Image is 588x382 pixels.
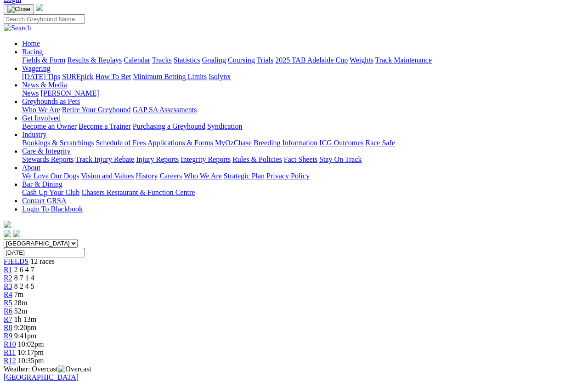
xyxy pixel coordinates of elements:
[17,348,44,356] span: 10:17pm
[124,56,150,64] a: Calendar
[22,180,62,188] a: Bar & Dining
[75,155,134,163] a: Track Injury Rebate
[319,155,362,163] a: Stay On Track
[14,332,37,340] span: 9:41pm
[22,81,67,89] a: News & Media
[4,348,16,356] a: R11
[96,139,146,147] a: Schedule of Fees
[22,106,60,114] a: Who We Are
[79,122,131,130] a: Become a Trainer
[133,73,207,80] a: Minimum Betting Limits
[22,122,77,130] a: Become an Owner
[22,139,94,147] a: Bookings & Scratchings
[4,332,12,340] a: R9
[22,139,584,147] div: Industry
[14,324,37,331] span: 9:20pm
[40,89,99,97] a: [PERSON_NAME]
[350,56,373,64] a: Weights
[22,172,79,180] a: We Love Our Dogs
[22,147,71,155] a: Care & Integrity
[4,24,31,32] img: Search
[4,324,12,331] a: R8
[4,299,12,307] a: R5
[22,73,584,81] div: Wagering
[14,307,27,315] span: 52m
[22,56,584,64] div: Racing
[4,307,12,315] a: R6
[174,56,200,64] a: Statistics
[254,139,317,147] a: Breeding Information
[4,315,12,323] span: R7
[4,4,34,14] button: Toggle navigation
[22,89,39,97] a: News
[22,97,80,105] a: Greyhounds as Pets
[22,56,65,64] a: Fields & Form
[232,155,282,163] a: Rules & Policies
[22,155,584,164] div: Care & Integrity
[18,357,44,365] span: 10:35pm
[4,266,12,274] a: R1
[275,56,348,64] a: 2025 TAB Adelaide Cup
[4,291,12,298] a: R4
[4,340,16,348] span: R10
[22,205,83,213] a: Login To Blackbook
[4,248,85,257] input: Select date
[228,56,255,64] a: Coursing
[62,73,93,80] a: SUREpick
[14,315,36,323] span: 1h 13m
[30,257,55,265] span: 12 races
[136,155,179,163] a: Injury Reports
[22,40,40,47] a: Home
[4,230,11,237] img: facebook.svg
[284,155,317,163] a: Fact Sheets
[22,122,584,131] div: Get Involved
[224,172,265,180] a: Strategic Plan
[4,373,79,381] a: [GEOGRAPHIC_DATA]
[152,56,172,64] a: Tracks
[22,197,66,205] a: Contact GRSA
[4,274,12,282] a: R2
[4,282,12,290] a: R3
[22,172,584,180] div: About
[147,139,213,147] a: Applications & Forms
[159,172,182,180] a: Careers
[22,114,61,122] a: Get Involved
[81,172,134,180] a: Vision and Values
[36,4,43,11] img: logo-grsa-white.png
[14,299,27,307] span: 28m
[22,188,584,197] div: Bar & Dining
[207,122,242,130] a: Syndication
[14,274,34,282] span: 8 7 1 4
[4,357,16,365] a: R12
[4,14,85,24] input: Search
[266,172,310,180] a: Privacy Policy
[375,56,432,64] a: Track Maintenance
[22,48,43,56] a: Racing
[7,6,30,13] img: Close
[22,64,51,72] a: Wagering
[4,257,28,265] a: FIELDS
[81,188,195,196] a: Chasers Restaurant & Function Centre
[22,188,79,196] a: Cash Up Your Club
[202,56,226,64] a: Grading
[14,291,23,298] span: 7m
[4,365,91,373] span: Weather: Overcast
[181,155,231,163] a: Integrity Reports
[319,139,363,147] a: ICG Outcomes
[184,172,222,180] a: Who We Are
[22,131,46,138] a: Industry
[22,155,73,163] a: Stewards Reports
[22,106,584,114] div: Greyhounds as Pets
[4,221,11,228] img: logo-grsa-white.png
[136,172,158,180] a: History
[67,56,122,64] a: Results & Replays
